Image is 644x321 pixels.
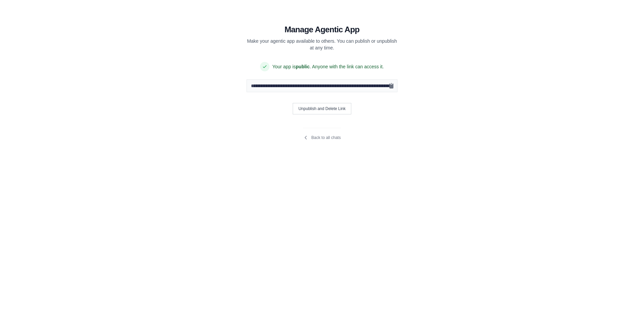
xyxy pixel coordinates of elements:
p: Make your agentic app available to others. You can publish or unpublish at any time. [247,38,397,51]
span: public [296,64,310,69]
a: Back to all chats [303,135,341,140]
button: Copy public URL [388,82,395,89]
h1: Manage Agentic App [285,24,360,35]
span: Your app is . Anyone with the link can access it. [272,63,384,70]
button: Unpublish and Delete Link [293,103,351,114]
